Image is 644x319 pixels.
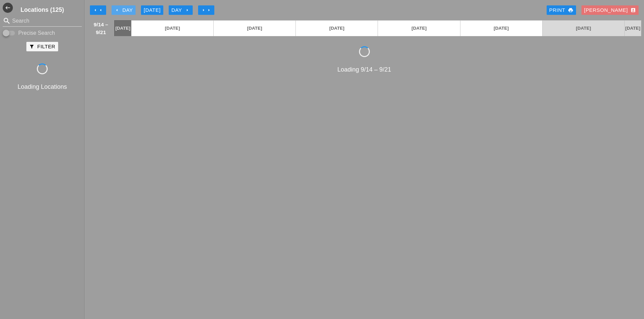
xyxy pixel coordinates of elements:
label: Precise Search [18,30,55,36]
span: 9/14 – 9/21 [91,21,111,36]
input: Search [12,16,72,26]
div: Print [549,6,573,14]
div: Day [171,6,190,14]
button: Day [169,5,193,15]
a: [DATE] [132,21,213,36]
div: Day [114,6,133,14]
i: arrow_right [201,7,206,13]
div: Enable Precise search to match search terms exactly. [3,29,82,37]
i: arrow_right [185,7,190,13]
div: Loading Locations [1,82,83,91]
a: Print [547,5,576,15]
button: [DATE] [141,5,163,15]
div: Loading 9/14 – 9/21 [87,65,641,74]
i: account_box [630,7,636,13]
i: print [568,7,573,13]
a: [DATE] [378,21,460,36]
i: arrow_left [114,7,120,13]
a: [DATE] [214,21,295,36]
button: Move Ahead 1 Week [198,5,214,15]
i: arrow_left [93,7,98,13]
i: search [3,17,11,25]
button: Move Back 1 Week [90,5,106,15]
div: Filter [29,43,55,51]
a: [DATE] [543,21,624,36]
div: [PERSON_NAME] [584,6,636,14]
button: [PERSON_NAME] [581,5,639,15]
a: [DATE] [460,21,542,36]
i: arrow_right [206,7,212,13]
i: filter_alt [29,44,34,49]
button: Day [112,5,136,15]
a: [DATE] [296,21,378,36]
button: Filter [26,42,58,51]
i: arrow_left [98,7,103,13]
a: [DATE] [625,21,641,36]
i: west [3,3,13,13]
a: [DATE] [115,21,131,36]
button: Shrink Sidebar [3,3,13,13]
div: [DATE] [144,6,161,14]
